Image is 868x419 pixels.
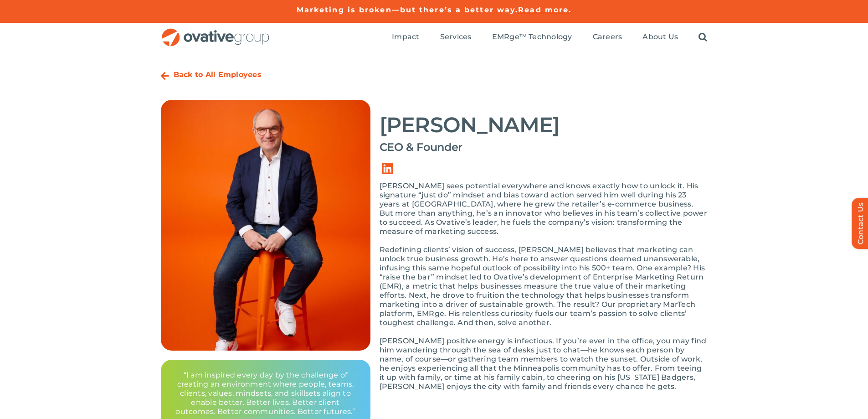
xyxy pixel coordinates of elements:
a: About Us [642,32,678,42]
span: EMRge™ Technology [492,32,572,41]
a: Careers [593,32,622,42]
h2: [PERSON_NAME] [380,114,708,136]
a: Marketing is broken—but there’s a better way. [297,5,519,14]
span: About Us [642,32,678,41]
p: Redefining clients’ vision of success, [PERSON_NAME] believes that marketing can unlock true busi... [380,245,708,327]
a: Read more. [518,5,571,14]
nav: Menu [392,23,707,52]
p: “I am inspired every day by the challenge of creating an environment where people, teams, clients... [172,371,360,416]
h4: CEO & Founder [380,141,708,154]
a: Services [440,32,472,42]
img: Bio_-_Dale[1] [161,100,370,351]
span: Careers [593,32,622,41]
a: Impact [392,32,419,42]
a: Back to All Employees [174,70,262,79]
span: Services [440,32,472,41]
p: [PERSON_NAME] positive energy is infectious. If you’re ever in the office, you may find him wande... [380,336,708,391]
a: OG_Full_horizontal_RGB [161,27,270,36]
a: EMRge™ Technology [492,32,572,42]
p: [PERSON_NAME] sees potential everywhere and knows exactly how to unlock it. His signature “just d... [380,181,708,236]
span: Impact [392,32,419,41]
a: Search [699,32,707,42]
a: Link to https://www.linkedin.com/in/dalenitschke/ [375,156,401,181]
a: Link to https://ovative.com/about-us/people/ [161,72,169,81]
